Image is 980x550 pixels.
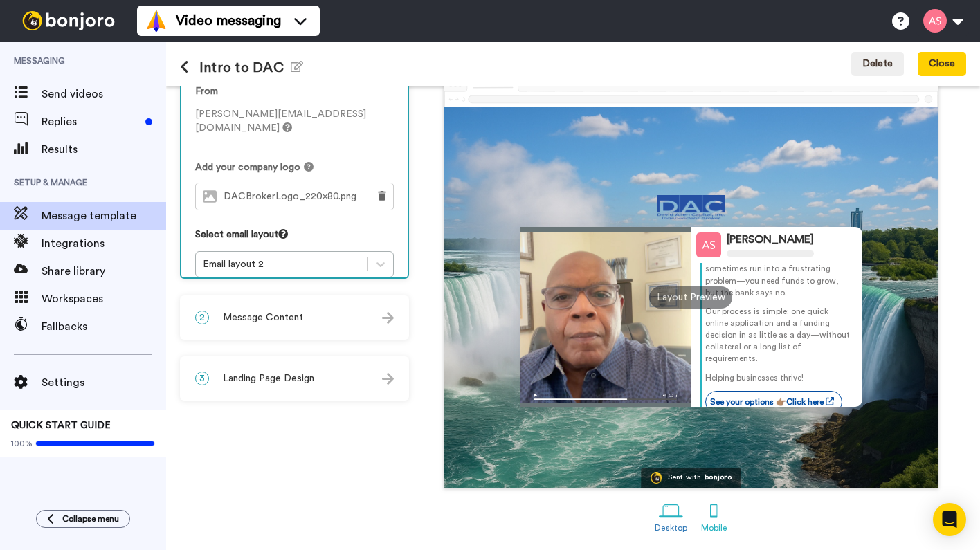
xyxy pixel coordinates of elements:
[17,11,120,30] img: bj-logo-header-white.svg
[668,474,701,482] div: Sent with
[649,286,732,309] div: Layout Preview
[42,86,166,102] span: Send videos
[705,474,732,482] div: bonjoro
[11,421,111,430] span: QUICK START GUIDE
[42,291,166,307] span: Workspaces
[933,503,966,536] div: Open Intercom Messenger
[42,141,166,158] span: Results
[195,161,300,174] span: Add your company logo
[11,438,33,449] span: 100%
[705,372,853,384] p: Helping businesses thrive!
[42,208,166,224] span: Message template
[694,492,734,540] a: Mobile
[382,373,394,385] img: arrow.svg
[705,251,853,299] p: I know that business owners sometimes run into a frustrating problem—you need funds to grow, but ...
[701,523,727,533] div: Mobile
[195,109,366,133] span: [PERSON_NAME][EMAIL_ADDRESS][DOMAIN_NAME]
[223,311,303,324] span: Message Content
[223,372,314,385] span: Landing Page Design
[176,11,281,30] span: Video messaging
[195,228,394,251] div: Select email layout
[648,492,694,540] a: Desktop
[657,195,725,220] img: 84c85c1d-9d11-4228-bcd8-3cd254690dff
[705,306,853,365] p: Our process is simple: one quick online application and a funding decision in as little as a day—...
[224,191,363,203] span: DACBrokerLogo_220x80.png
[918,52,966,77] button: Close
[195,372,209,385] span: 3
[655,523,687,533] div: Desktop
[180,59,303,75] h1: Intro to DAC
[520,387,691,407] img: player-controls-full.svg
[42,374,166,391] span: Settings
[851,52,904,77] button: Delete
[651,472,662,484] img: Bonjoro Logo
[727,233,814,246] div: [PERSON_NAME]
[696,232,721,257] img: Profile Image
[42,318,166,335] span: Fallbacks
[195,84,218,99] label: From
[42,263,166,279] span: Share library
[145,10,167,32] img: vm-color.svg
[36,510,130,528] button: Collapse menu
[42,113,140,130] span: Replies
[62,513,119,524] span: Collapse menu
[705,391,842,413] a: See your options 👉🏽Click here
[195,311,209,324] span: 2
[180,356,409,401] div: 3Landing Page Design
[180,295,409,340] div: 2Message Content
[42,235,166,252] span: Integrations
[203,257,361,271] div: Email layout 2
[382,312,394,324] img: arrow.svg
